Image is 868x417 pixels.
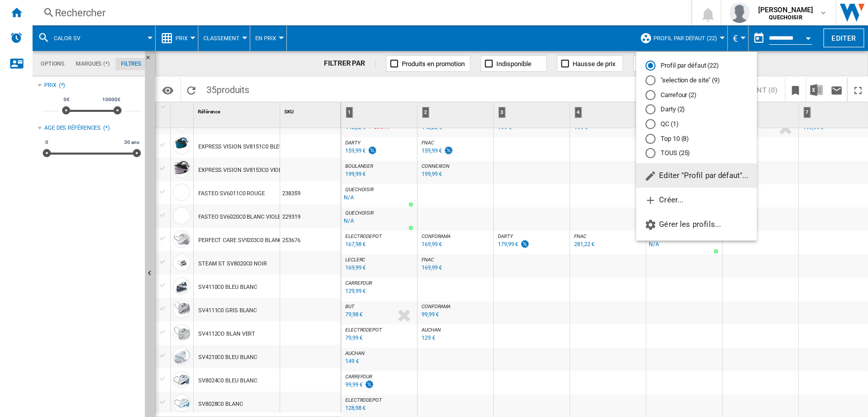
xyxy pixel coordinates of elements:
[645,90,747,100] md-radio-button: Carrefour (2)
[644,220,721,229] span: Gérer les profils...
[645,120,747,129] md-radio-button: QC (1)
[645,61,747,71] md-radio-button: Profil par défaut (22)
[645,134,747,143] md-radio-button: Top 10 (8)
[645,105,747,114] md-radio-button: Darty (2)
[644,195,683,204] span: Créer...
[645,76,747,85] md-radio-button: "selection de site" (9)
[644,171,749,180] span: Editer "Profil par défaut"...
[645,148,747,158] md-radio-button: TOUS (25)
